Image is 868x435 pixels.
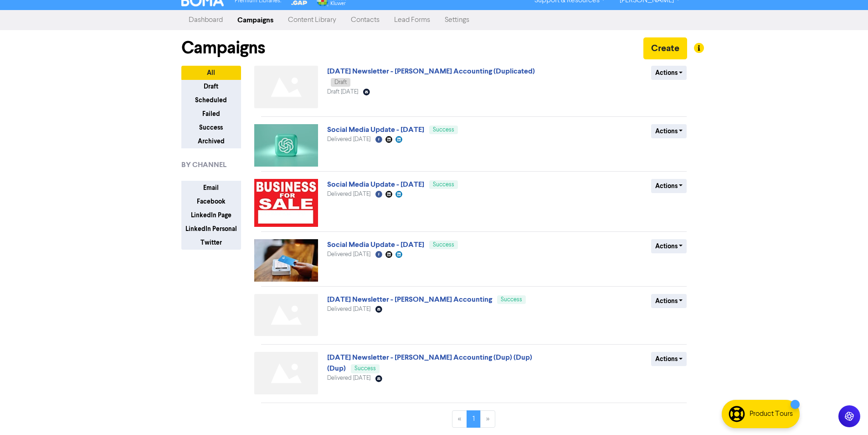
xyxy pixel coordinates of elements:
[254,124,318,167] img: image_1757902046299.jpeg
[181,66,241,80] button: All
[387,11,437,29] a: Lead Forms
[181,11,230,29] a: Dashboard
[281,11,344,29] a: Content Library
[327,306,370,312] span: Delivered [DATE]
[433,182,454,188] span: Success
[181,236,241,250] button: Twitter
[181,159,226,170] span: BY CHANNEL
[181,37,265,58] h1: Campaigns
[334,79,347,85] span: Draft
[254,179,318,227] img: image_1756951210525.jpeg
[181,208,241,222] button: LinkedIn Page
[254,66,318,108] img: Not found
[254,239,318,282] img: image_1756770106649.jpeg
[181,194,241,209] button: Facebook
[651,294,687,308] button: Actions
[651,66,687,80] button: Actions
[327,89,358,95] span: Draft [DATE]
[643,37,687,59] button: Create
[437,11,477,29] a: Settings
[181,222,241,236] button: LinkedIn Personal
[327,240,424,249] a: Social Media Update - [DATE]
[354,366,376,372] span: Success
[651,179,687,193] button: Actions
[230,11,281,29] a: Campaigns
[327,353,532,373] a: [DATE] Newsletter - [PERSON_NAME] Accounting (Dup) (Dup) (Dup)
[327,295,492,304] a: [DATE] Newsletter - [PERSON_NAME] Accounting
[651,239,687,253] button: Actions
[822,391,868,435] iframe: Chat Widget
[327,136,370,142] span: Delivered [DATE]
[327,180,424,189] a: Social Media Update - [DATE]
[501,297,522,303] span: Success
[344,11,387,29] a: Contacts
[181,121,241,135] button: Success
[254,294,318,336] img: Not found
[467,410,481,428] a: Page 1 is your current page
[181,107,241,121] button: Failed
[254,352,318,394] img: Not found
[433,242,454,248] span: Success
[433,127,454,133] span: Success
[651,352,687,366] button: Actions
[181,181,241,195] button: Email
[327,375,370,381] span: Delivered [DATE]
[181,134,241,148] button: Archived
[327,67,535,76] a: [DATE] Newsletter - [PERSON_NAME] Accounting (Duplicated)
[181,79,241,94] button: Draft
[327,125,424,134] a: Social Media Update - [DATE]
[181,93,241,107] button: Scheduled
[651,124,687,138] button: Actions
[327,252,370,257] span: Delivered [DATE]
[327,191,370,197] span: Delivered [DATE]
